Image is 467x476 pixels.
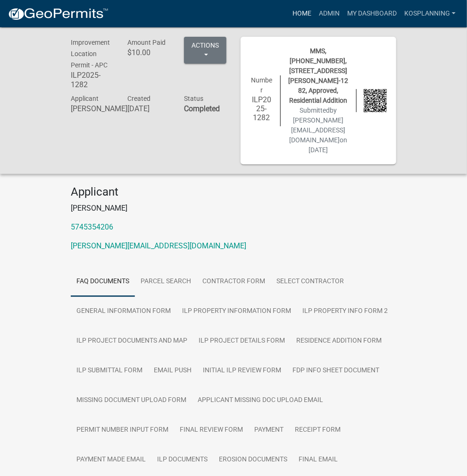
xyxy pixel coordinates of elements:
a: Missing Document Upload Form [71,386,192,416]
span: Status [184,95,203,102]
a: Parcel search [135,267,197,297]
a: Final Email [293,445,343,475]
span: Applicant [71,95,99,102]
p: [PERSON_NAME] [71,203,396,214]
a: Payment Made Email [71,445,151,475]
a: Residence Addition Form [291,326,387,356]
a: Receipt Form [289,415,346,445]
h6: [DATE] [127,104,170,113]
span: Number [251,76,272,94]
a: FDP INFO Sheet Document [287,356,385,386]
span: Amount Paid [127,39,166,46]
a: Final Review Form [174,415,249,445]
a: ILP Project Documents and Map [71,326,193,356]
a: Applicant Missing Doc Upload Email [192,386,329,416]
h6: [PERSON_NAME] [71,104,113,113]
a: ILP Documents [151,445,213,475]
a: Initial ILP Review Form [197,356,287,386]
span: MMS, [PHONE_NUMBER], [STREET_ADDRESS][PERSON_NAME]-1282, Approved, Residential Addition [289,47,349,104]
button: Actions [184,37,226,64]
a: 5745354206 [71,222,113,231]
h4: Applicant [71,185,396,199]
a: Contractor Form [197,267,271,297]
a: Payment [249,415,289,445]
a: ILP Property Information Form [176,296,297,327]
a: ILP Property Info Form 2 [297,296,393,327]
img: QR code [364,89,387,112]
a: Home [289,5,315,23]
span: Submitted on [DATE] [290,107,348,154]
span: Created [127,95,150,102]
a: My Dashboard [343,5,400,23]
a: [PERSON_NAME][EMAIL_ADDRESS][DOMAIN_NAME] [71,241,246,250]
a: Admin [315,5,343,23]
a: kosplanning [400,5,459,23]
h6: ILP2025-1282 [250,95,273,123]
a: General Information Form [71,296,176,327]
a: ILP Project Details Form [193,326,291,356]
a: ILP Submittal Form [71,356,148,386]
a: Permit Number Input Form [71,415,174,445]
a: FAQ Documents [71,267,135,297]
a: Erosion Documents [213,445,293,475]
a: Select contractor [271,267,350,297]
h6: ILP2025-1282 [71,71,113,89]
a: Email Push [148,356,197,386]
strong: Completed [184,104,220,113]
h6: $10.00 [127,48,170,57]
span: Improvement Location Permit - APC [71,39,110,69]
